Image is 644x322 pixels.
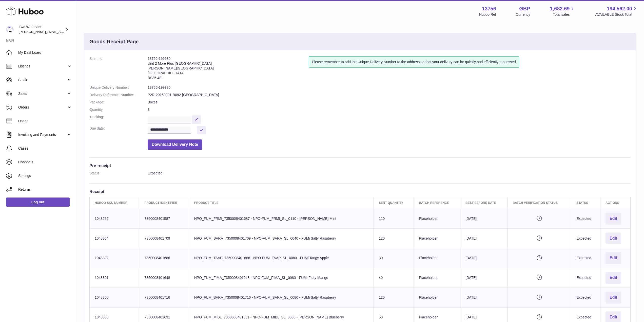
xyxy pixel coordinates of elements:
span: Sales [18,91,67,96]
address: 13756-199930 Unit 2 More Plus [GEOGRAPHIC_DATA] [PERSON_NAME][GEOGRAPHIC_DATA] [GEOGRAPHIC_DATA] ... [148,56,309,83]
dd: Boxes [148,100,631,105]
span: Total sales [553,12,575,17]
div: Currency [516,12,530,17]
td: 1048304 [90,228,139,248]
button: Edit [606,213,621,225]
dt: Package: [89,100,148,105]
dt: Status: [89,171,148,176]
h3: Goods Receipt Page [89,38,139,45]
td: NPO_FUM_SARA_7350008401709 - NPO-FUM_SARA_SL_0040 - FUMi Salty Raspberry [189,228,374,248]
td: 120 [374,228,414,248]
div: Please remember to add the Unique Delivery Number to the address so that your delivery can be qui... [309,56,519,68]
th: Batch Verification Status [508,197,571,209]
strong: 13756 [482,5,496,12]
span: Settings [18,173,72,178]
td: Expected [571,268,600,288]
strong: GBP [519,5,530,12]
a: 194,562.00 AVAILABLE Stock Total [595,5,638,17]
button: Edit [606,232,621,244]
td: 7350008401716 [139,288,189,308]
th: Actions [600,197,630,209]
dt: Quantity: [89,107,148,112]
td: NPO_FUM_SARA_7350008401716 - NPO-FUM_SARA_SL_0080 - FUMi Salty Raspberry [189,288,374,308]
td: 1048302 [90,248,139,268]
td: [DATE] [460,268,508,288]
td: 7350008401587 [139,209,189,228]
dd: 13756-199930 [148,85,631,90]
span: Usage [18,119,72,123]
h3: Receipt [89,189,631,194]
button: Edit [606,292,621,303]
button: Edit [606,252,621,264]
td: NPO_FUM_TAAP_7350008401686 - NPO-FUM_TAAP_SL_0080 - FUMi Tangy Apple [189,248,374,268]
td: [DATE] [460,248,508,268]
span: Orders [18,105,67,110]
dd: P2R-20250901-B092-[GEOGRAPHIC_DATA] [148,93,631,97]
td: 40 [374,268,414,288]
td: NPO_FUM_FIMA_7350008401648 - NPO-FUM_FIMA_SL_0080 - FUMi Fiery Mango [189,268,374,288]
th: Status [571,197,600,209]
td: 7350008401709 [139,228,189,248]
td: Placeholder [414,209,460,228]
td: 1048295 [90,209,139,228]
dd: Expected [148,171,631,176]
td: Placeholder [414,228,460,248]
img: philip.carroll@twowombats.com [6,26,14,33]
td: [DATE] [460,288,508,308]
span: [PERSON_NAME][EMAIL_ADDRESS][PERSON_NAME][DOMAIN_NAME] [19,30,129,34]
td: 7350008401686 [139,248,189,268]
dt: Unique Delivery Number: [89,85,148,90]
td: 7350008401648 [139,268,189,288]
span: Listings [18,64,67,69]
td: Placeholder [414,288,460,308]
dt: Tracking: [89,115,148,123]
span: Returns [18,187,72,192]
span: Channels [18,160,72,165]
td: Expected [571,228,600,248]
dt: Delivery Reference Number: [89,93,148,97]
td: 30 [374,248,414,268]
td: Expected [571,248,600,268]
span: My Dashboard [18,50,72,55]
td: [DATE] [460,228,508,248]
span: Stock [18,78,67,82]
td: Placeholder [414,268,460,288]
span: Invoicing and Payments [18,132,67,137]
td: Expected [571,288,600,308]
span: 1,682.69 [550,5,570,12]
button: Edit [606,272,621,284]
dd: 3 [148,107,631,112]
td: NPO_FUM_FRMI_7350008401587 - NPO-FUM_FRMI_SL_0110 - [PERSON_NAME] Mint [189,209,374,228]
th: Product title [189,197,374,209]
td: [DATE] [460,209,508,228]
div: Huboo Ref [479,12,496,17]
span: AVAILABLE Stock Total [595,12,638,17]
dt: Site Info: [89,56,148,83]
th: Huboo SKU Number [90,197,139,209]
span: Cases [18,146,72,151]
th: Sent Quantity [374,197,414,209]
td: 120 [374,288,414,308]
a: Log out [6,198,70,207]
th: Best Before Date [460,197,508,209]
span: 194,562.00 [607,5,632,12]
h3: Pre-receipt [89,163,631,168]
div: Two Wombats [19,25,64,34]
td: Expected [571,209,600,228]
td: 1048305 [90,288,139,308]
td: Placeholder [414,248,460,268]
button: Download Delivery Note [148,139,202,150]
th: Product Identifier [139,197,189,209]
th: Batch Reference [414,197,460,209]
a: 1,682.69 Total sales [550,5,576,17]
dt: Due date: [89,126,148,134]
td: 1048301 [90,268,139,288]
td: 110 [374,209,414,228]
